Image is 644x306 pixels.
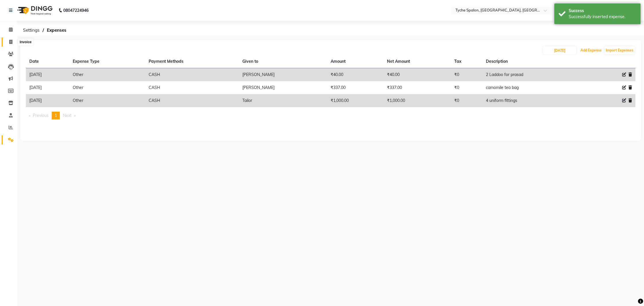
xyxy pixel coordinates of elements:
td: [DATE] [26,94,69,107]
input: PLACEHOLDER.DATE [543,46,576,54]
button: Add Expense [579,46,603,54]
td: camomile tea bag [482,81,582,94]
td: ₹337.00 [327,81,384,94]
span: Next [63,113,72,118]
td: ₹0 [451,94,482,107]
td: Other [69,68,145,81]
td: Tailor [239,94,327,107]
th: Amount [327,55,384,68]
td: ₹1,000.00 [384,94,451,107]
b: 08047224946 [63,2,89,18]
span: Expenses [44,25,69,35]
td: 2 Laddoo for prasad [482,68,582,81]
td: [PERSON_NAME] [239,68,327,81]
td: ₹40.00 [327,68,384,81]
img: logo [15,2,54,18]
div: Successfully inserted expense. [569,14,636,20]
td: ₹0 [451,81,482,94]
th: Payment Methods [145,55,239,68]
div: Success [569,8,636,14]
td: CASH [145,94,239,107]
td: ₹1,000.00 [327,94,384,107]
td: ₹0 [451,68,482,81]
td: ₹40.00 [384,68,451,81]
span: Settings [20,25,43,35]
td: 4 uniform fittings [482,94,582,107]
td: [DATE] [26,68,69,81]
span: Previous [33,113,49,118]
td: CASH [145,68,239,81]
div: Invoice [18,39,33,45]
td: Other [69,94,145,107]
th: Given to [239,55,327,68]
span: 1 [55,113,57,118]
th: Tax [451,55,482,68]
th: Description [482,55,582,68]
nav: Pagination [26,112,635,119]
td: ₹337.00 [384,81,451,94]
th: Net Amount [384,55,451,68]
td: [DATE] [26,81,69,94]
td: [PERSON_NAME] [239,81,327,94]
button: Import Expenses [604,46,635,54]
th: Date [26,55,69,68]
td: Other [69,81,145,94]
th: Expense Type [69,55,145,68]
td: CASH [145,81,239,94]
